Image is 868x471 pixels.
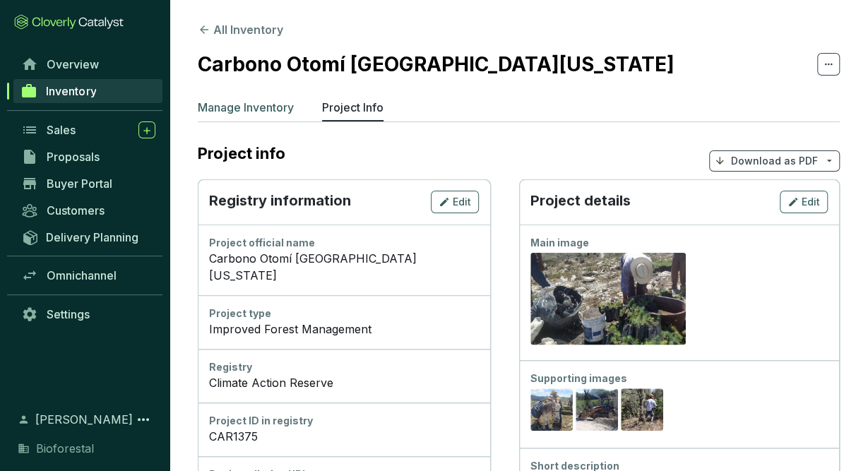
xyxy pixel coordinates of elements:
span: Edit [453,195,471,209]
p: Manage Inventory [198,99,294,116]
div: Project type [209,306,479,321]
span: Edit [802,195,820,209]
a: Inventory [13,79,162,103]
div: Improved Forest Management [209,321,479,338]
div: Climate Action Reserve [209,374,479,391]
button: Edit [780,191,828,213]
span: Delivery Planning [46,230,138,244]
span: Overview [47,57,99,71]
a: Settings [14,302,162,326]
span: Proposals [47,150,100,164]
span: Bioforestal [36,440,94,457]
div: Project ID in registry [209,414,479,428]
button: Edit [431,191,479,213]
span: Customers [47,203,105,217]
span: [PERSON_NAME] [35,411,133,428]
a: Delivery Planning [14,225,162,249]
a: Buyer Portal [14,172,162,196]
a: Omnichannel [14,263,162,287]
a: Customers [14,198,162,222]
div: Carbono Otomí [GEOGRAPHIC_DATA][US_STATE] [209,250,479,284]
div: CAR1375 [209,428,479,445]
div: Registry [209,360,479,374]
a: Proposals [14,145,162,169]
p: Registry information [209,191,351,213]
div: Supporting images [530,371,828,386]
span: Sales [47,123,76,137]
p: Project Info [322,99,384,116]
p: Download as PDF [731,154,818,168]
h2: Carbono Otomí [GEOGRAPHIC_DATA][US_STATE] [198,49,674,79]
span: Inventory [46,84,96,98]
span: Omnichannel [47,268,117,282]
span: Buyer Portal [47,177,112,191]
div: Project official name [209,236,479,250]
div: Main image [530,236,828,250]
p: Project details [530,191,631,213]
h2: Project info [198,144,299,162]
a: Sales [14,118,162,142]
a: Overview [14,52,162,76]
span: Settings [47,307,90,321]
button: All Inventory [198,21,283,38]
